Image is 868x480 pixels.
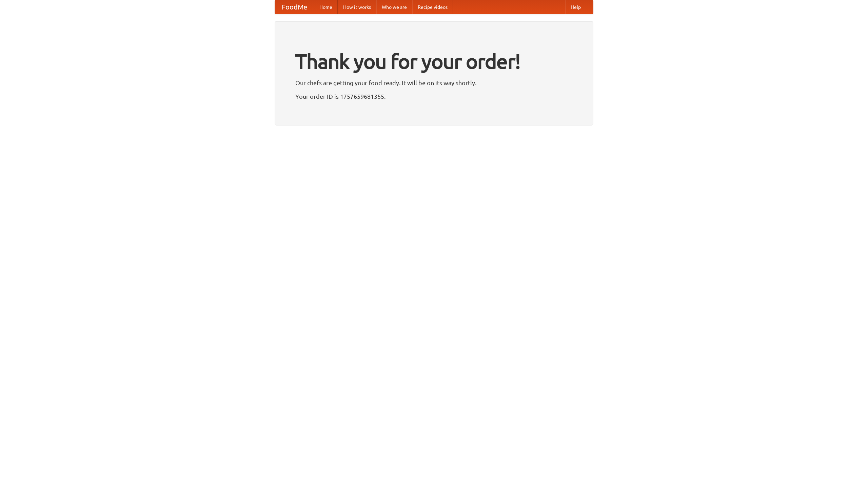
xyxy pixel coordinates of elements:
a: How it works [338,0,376,14]
a: Recipe videos [412,0,453,14]
p: Our chefs are getting your food ready. It will be on its way shortly. [295,78,573,88]
p: Your order ID is 1757659681355. [295,91,573,101]
a: Home [314,0,338,14]
a: FoodMe [275,0,314,14]
a: Who we are [376,0,412,14]
a: Help [565,0,586,14]
h1: Thank you for your order! [295,45,573,78]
